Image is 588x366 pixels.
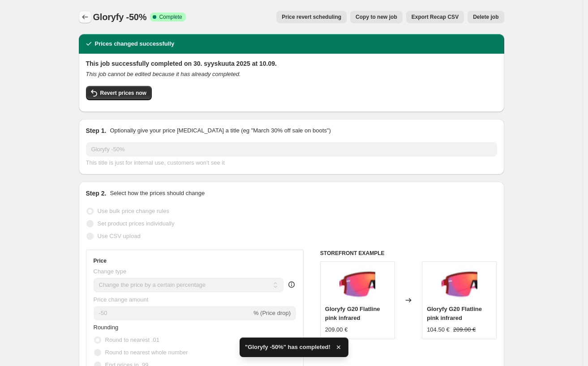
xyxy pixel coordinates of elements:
span: Use CSV upload [98,233,141,239]
button: Price change jobs [79,11,91,23]
span: Revert prices now [100,89,146,97]
span: Set product prices individually [98,220,175,227]
span: Rounding [94,324,119,331]
img: gloryfy-g20-flatline-pink-infrared-bonge-fi-1_2000x_adede2ae-9e81-4e8d-9ac1-4ecffa8581c4_80x.webp [442,266,477,302]
span: Price revert scheduling [282,13,341,21]
button: Copy to new job [350,11,403,23]
div: 209.00 € [325,325,348,334]
span: Use bulk price change rules [98,208,169,214]
img: gloryfy-g20-flatline-pink-infrared-bonge-fi-1_2000x_adede2ae-9e81-4e8d-9ac1-4ecffa8581c4_80x.webp [339,266,375,302]
span: Gloryfy G20 Flatline pink infrared [325,306,380,321]
button: Delete job [468,11,504,23]
h6: STOREFRONT EXAMPLE [320,250,497,257]
i: This job cannot be edited because it has already completed. [86,71,241,77]
span: Delete job [473,13,498,21]
button: Price revert scheduling [276,11,347,23]
span: Gloryfy -50% [93,12,147,22]
span: "Gloryfy -50%" has completed! [245,343,330,352]
span: Price change amount [94,296,149,303]
p: Select how the prices should change [110,189,205,198]
button: Export Recap CSV [406,11,464,23]
h3: Price [94,257,107,264]
span: Round to nearest .01 [105,336,159,343]
span: Gloryfy G20 Flatline pink infrared [427,306,482,321]
h2: Prices changed successfully [95,39,175,48]
span: % (Price drop) [253,310,291,316]
span: Round to nearest whole number [105,349,188,356]
span: This title is just for internal use, customers won't see it [86,159,225,166]
input: 30% off holiday sale [86,142,497,157]
span: Change type [94,268,127,275]
p: Optionally give your price [MEDICAL_DATA] a title (eg "March 30% off sale on boots") [110,126,330,135]
strike: 209.00 € [453,325,476,334]
div: help [287,280,296,289]
div: 104.50 € [427,325,450,334]
span: Export Recap CSV [412,13,459,21]
button: Revert prices now [86,86,152,100]
span: Copy to new job [356,13,397,21]
input: -15 [94,306,252,320]
span: Complete [159,13,182,21]
h2: Step 1. [86,126,107,135]
h2: Step 2. [86,189,107,198]
h2: This job successfully completed on 30. syyskuuta 2025 at 10.09. [86,59,497,68]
